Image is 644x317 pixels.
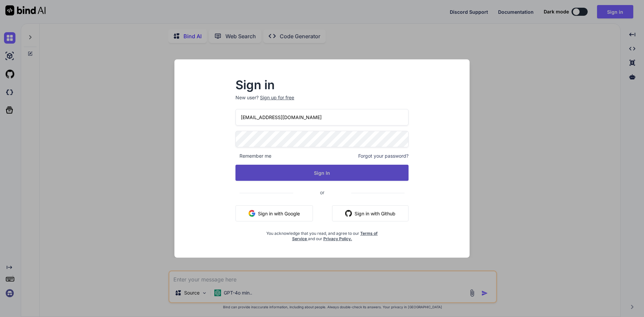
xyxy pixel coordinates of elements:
[249,210,255,217] img: google
[358,153,409,159] span: Forgot your password?
[345,210,352,217] img: github
[235,94,409,109] p: New user?
[323,236,352,241] a: Privacy Policy.
[235,109,409,125] input: Login or Email
[292,231,378,241] a: Terms of Service
[235,80,409,90] h2: Sign in
[293,184,351,201] span: or
[235,153,271,159] span: Remember me
[235,165,409,181] button: Sign In
[260,94,294,101] div: Sign up for free
[264,227,380,242] div: You acknowledge that you read, and agree to our and our
[235,205,313,221] button: Sign in with Google
[332,205,409,221] button: Sign in with Github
